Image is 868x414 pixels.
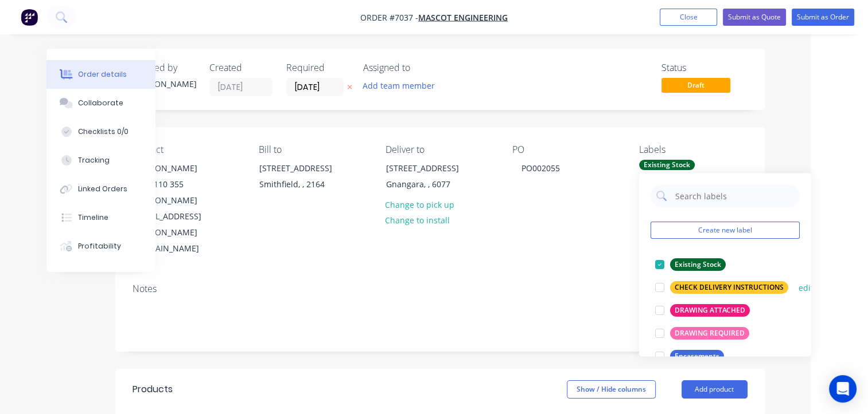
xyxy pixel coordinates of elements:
button: Existing Stock [651,257,730,273]
button: Show / Hide columns [567,380,656,399]
input: Search labels [674,184,794,207]
button: Add team member [363,78,441,93]
a: Mascot Engineering [418,12,508,23]
button: Tracking [46,146,155,175]
button: DRAWING REQUIRED [651,325,754,341]
button: Change to pick up [379,196,461,212]
span: Draft [661,78,730,92]
div: DRAWING ATTACHED [670,304,750,317]
div: PO002055 [512,160,569,176]
div: Encasements [670,350,724,362]
div: [STREET_ADDRESS] [259,160,355,176]
div: [STREET_ADDRESS]Smithfield, , 2164 [250,160,364,196]
button: Change to install [379,212,456,228]
button: Submit as Order [792,9,854,26]
button: Collaborate [46,89,155,117]
div: Labels [639,144,748,155]
div: Order details [78,69,127,80]
div: Checklists 0/0 [78,127,129,137]
button: Linked Orders [46,175,155,203]
div: Open Intercom Messenger [829,375,857,403]
div: [PERSON_NAME][EMAIL_ADDRESS][PERSON_NAME][DOMAIN_NAME] [133,192,228,257]
div: Notes [133,283,748,294]
div: CHECK DELIVERY INSTRUCTIONS [670,281,788,294]
button: Add product [682,380,748,399]
button: Close [660,9,717,26]
div: Existing Stock [670,258,726,271]
button: Submit as Quote [723,9,786,26]
button: Timeline [46,203,155,232]
div: Gnangara, , 6077 [386,176,481,192]
div: Created [209,62,273,73]
div: Status [661,62,748,73]
button: Encasements [651,348,729,364]
div: Profitability [78,241,121,251]
button: Add team member [356,78,441,93]
div: Linked Orders [78,184,127,194]
button: Create new label [651,222,800,239]
button: Profitability [46,232,155,261]
button: Checklists 0/0 [46,117,155,146]
div: PO [512,144,621,155]
div: Deliver to [386,144,494,155]
div: [STREET_ADDRESS] [386,160,481,176]
div: Smithfield, , 2164 [259,176,355,192]
div: [PERSON_NAME]0499 110 355[PERSON_NAME][EMAIL_ADDRESS][PERSON_NAME][DOMAIN_NAME] [123,160,238,257]
div: [STREET_ADDRESS]Gnangara, , 6077 [376,160,491,196]
button: CHECK DELIVERY INSTRUCTIONS [651,279,793,295]
div: 0499 110 355 [133,176,228,192]
div: [PERSON_NAME] [133,160,228,176]
span: Order #7037 - [360,12,418,23]
div: DRAWING REQUIRED [670,327,749,340]
div: Assigned to [363,62,478,73]
div: Contact [133,144,241,155]
div: Products [133,383,173,396]
div: Tracking [78,155,110,165]
button: DRAWING ATTACHED [651,302,754,318]
div: Existing Stock [639,160,695,170]
div: Timeline [78,212,108,223]
div: Collaborate [78,98,123,108]
div: [PERSON_NAME] [133,78,196,90]
button: Order details [46,60,155,89]
button: edit [799,282,813,294]
img: Factory [21,9,38,26]
div: Required [286,62,349,73]
div: Bill to [259,144,367,155]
